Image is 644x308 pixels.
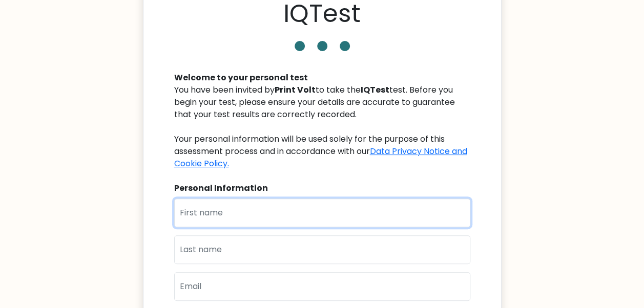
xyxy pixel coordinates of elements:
[174,84,470,170] div: You have been invited by to take the test. Before you begin your test, please ensure your details...
[174,145,467,169] a: Data Privacy Notice and Cookie Policy.
[174,182,470,194] div: Personal Information
[174,235,470,264] input: Last name
[361,84,389,96] b: IQTest
[174,72,470,84] div: Welcome to your personal test
[174,272,470,301] input: Email
[174,199,470,227] input: First name
[275,84,316,96] b: Print Volt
